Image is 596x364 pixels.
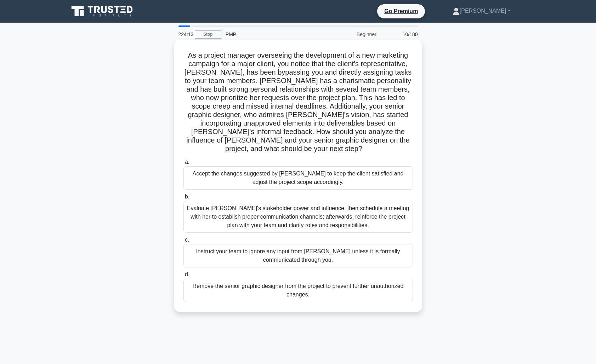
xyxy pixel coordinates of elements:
a: Go Premium [380,7,422,16]
span: c. [185,237,189,243]
div: Instruct your team to ignore any input from [PERSON_NAME] unless it is formally communicated thro... [183,244,413,267]
div: 224:13 [174,27,195,41]
div: Beginner [319,27,381,41]
span: a. [185,159,189,165]
div: PMP [221,27,319,41]
div: Accept the changes suggested by [PERSON_NAME] to keep the client satisfied and adjust the project... [183,166,413,190]
span: b. [185,193,189,200]
a: [PERSON_NAME] [436,4,528,18]
span: d. [185,271,189,277]
div: 10/180 [381,27,422,41]
h5: As a project manager overseeing the development of a new marketing campaign for a major client, y... [183,51,414,154]
div: Remove the senior graphic designer from the project to prevent further unauthorized changes. [183,279,413,302]
a: Stop [195,30,221,39]
div: Evaluate [PERSON_NAME]'s stakeholder power and influence, then schedule a meeting with her to est... [183,201,413,233]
